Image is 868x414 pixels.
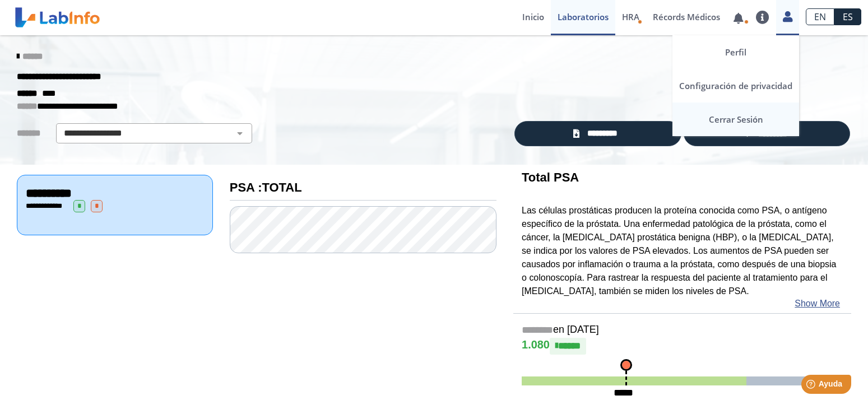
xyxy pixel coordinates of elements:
a: ES [834,8,861,25]
p: Las células prostáticas producen la proteína conocida como PSA, o antígeno específico de la próst... [522,204,843,297]
h5: en [DATE] [522,324,843,337]
a: Cerrar Sesión [672,103,799,136]
span: HRA [622,11,639,22]
h4: 1.080 [522,338,843,355]
a: Configuración de privacidad [672,69,799,103]
b: Total PSA [522,170,579,184]
iframe: Help widget launcher [768,370,856,402]
a: EN [806,8,834,25]
a: Perfil [672,35,799,69]
a: Show More [795,297,840,310]
b: PSA :TOTAL [230,180,302,194]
